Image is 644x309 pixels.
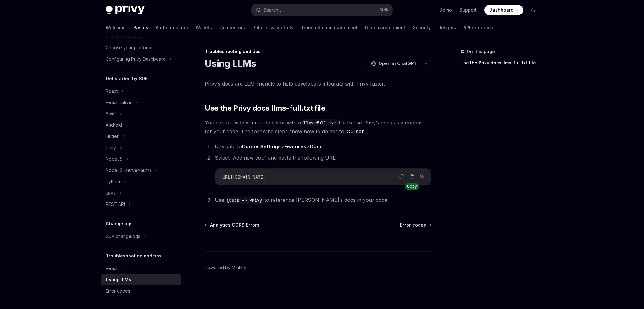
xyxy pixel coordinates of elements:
[408,173,416,181] button: Copy the contents from the code block
[101,176,181,187] button: Python
[264,6,281,14] div: Search...
[101,53,181,65] button: Configuring Privy Dashboard
[379,60,417,67] span: Open in ChatGPT
[106,220,133,228] h5: Changelogs
[101,108,181,119] button: Swift
[400,222,426,228] span: Error codes
[106,201,125,208] div: REST API
[418,173,426,181] button: Ask AI
[101,131,181,142] button: Flutter
[101,42,181,53] a: Choose your platform
[101,187,181,199] button: Java
[219,20,245,35] a: Connectors
[106,55,166,63] div: Configuring Privy Dashboard
[106,155,123,163] div: NodeJS
[301,119,339,126] code: llms-full.txt
[439,7,452,13] a: Demo
[106,20,126,35] a: Welcome
[205,79,431,88] span: Privy’s docs are LLM-friendly to help developers integrate with Privy faster.
[301,20,358,35] a: Transaction management
[205,118,431,136] span: You can provide your code editor with a file to use Privy’s docs as a context for your code. The ...
[106,178,120,185] div: Python
[106,44,151,52] div: Choose your platform
[106,133,119,140] div: Flutter
[106,265,118,272] div: React
[106,144,116,152] div: Unity
[253,20,293,35] a: Policies & controls
[484,5,523,15] a: Dashboard
[405,183,419,190] div: Copy
[215,155,337,161] span: Select “Add new doc” and paste the following URL:
[400,222,431,228] a: Error codes
[284,143,306,150] strong: Features
[106,276,131,284] div: Using LLMs
[106,75,148,82] h5: Get started by SDK
[379,8,389,13] span: Ctrl K
[106,6,145,14] img: dark logo
[205,48,431,55] div: Troubleshooting and tips
[252,4,392,16] button: Search...CtrlK
[133,20,148,35] a: Basics
[196,20,212,35] a: Wallets
[413,20,431,35] a: Security
[459,7,477,13] a: Support
[210,222,259,228] span: Analytics CORS Errors
[101,86,181,97] button: React
[398,173,406,181] button: Report incorrect code
[310,143,323,150] strong: Docs
[205,222,259,228] a: Analytics CORS Errors
[106,167,151,174] div: NodeJS (server-auth)
[101,97,181,108] button: React native
[242,143,281,150] strong: Cursor Settings
[101,119,181,131] button: Android
[464,20,493,35] a: API reference
[215,197,389,203] span: Use to reference [PERSON_NAME]’s docs in your code.
[101,153,181,165] button: NodeJS
[106,110,116,118] div: Swift
[101,142,181,153] button: Unity
[156,20,188,35] a: Authentication
[460,58,543,68] a: Use the Privy docs llms-full.txt file
[106,252,162,260] h5: Troubleshooting and tips
[106,99,131,106] div: React native
[106,189,116,197] div: Java
[106,287,130,295] div: Error codes
[205,103,325,113] span: Use the Privy docs llms-full.txt file
[101,231,181,242] button: SDK changelogs
[489,7,514,13] span: Dashboard
[101,285,181,297] a: Error codes
[215,143,323,150] span: Navigate to > >
[438,20,456,35] a: Recipes
[106,121,122,129] div: Android
[101,263,181,274] button: React
[224,197,264,204] code: @docs -> Privy
[528,5,538,15] button: Toggle dark mode
[101,199,181,210] button: REST API
[106,233,140,240] div: SDK changelogs
[467,48,495,55] span: On this page
[367,58,421,69] button: Open in ChatGPT
[220,174,265,180] span: [URL][DOMAIN_NAME]
[365,20,405,35] a: User management
[106,87,118,95] div: React
[205,58,256,69] h1: Using LLMs
[101,165,181,176] button: NodeJS (server-auth)
[101,274,181,285] a: Using LLMs
[347,128,364,135] a: Cursor
[205,264,246,271] a: Powered by Mintlify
